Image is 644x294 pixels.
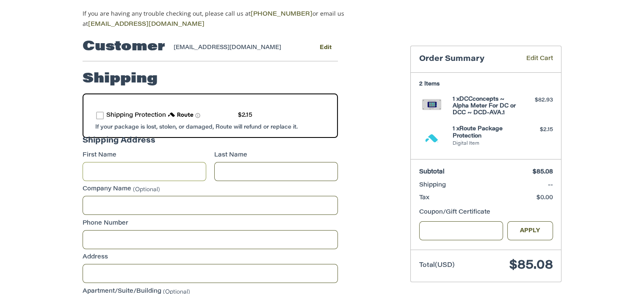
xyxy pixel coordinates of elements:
[83,71,158,88] h2: Shipping
[533,169,553,175] span: $85.08
[83,253,338,262] label: Address
[520,96,553,104] div: $82.93
[520,126,553,134] div: $2.15
[83,38,165,55] h2: Customer
[83,185,338,194] label: Company Name
[96,107,324,124] div: route shipping protection selector element
[83,219,338,228] label: Phone Number
[106,113,166,118] span: Shipping Protection
[419,262,455,269] span: Total (USD)
[453,126,517,140] h4: 1 x Route Package Protection
[83,151,206,160] label: First Name
[419,195,429,201] span: Tax
[313,41,338,54] button: Edit
[509,259,553,272] span: $85.08
[419,169,445,175] span: Subtotal
[88,22,205,27] a: [EMAIL_ADDRESS][DOMAIN_NAME]
[548,182,553,188] span: --
[419,221,503,240] input: Gift Certificate or Coupon Code
[83,9,371,29] p: If you are having any trouble checking out, please call us at or email us at
[195,113,200,118] span: Learn more
[133,187,160,192] small: (Optional)
[419,182,446,188] span: Shipping
[214,151,338,160] label: Last Name
[514,55,553,64] a: Edit Cart
[238,111,252,120] div: $2.15
[419,55,514,64] h3: Order Summary
[419,208,553,217] div: Coupon/Gift Certificate
[453,140,517,148] li: Digital Item
[453,96,517,117] h4: 1 x DCCconcepts ~ Alpha Meter For DC or DCC ~ DCD-AVA.1
[507,221,553,240] button: Apply
[95,124,298,130] span: If your package is lost, stolen, or damaged, Route will refund or replace it.
[419,81,553,88] h3: 2 Items
[536,195,553,201] span: $0.00
[83,135,155,151] legend: Shipping Address
[251,11,312,17] a: [PHONE_NUMBER]
[174,44,297,52] div: [EMAIL_ADDRESS][DOMAIN_NAME]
